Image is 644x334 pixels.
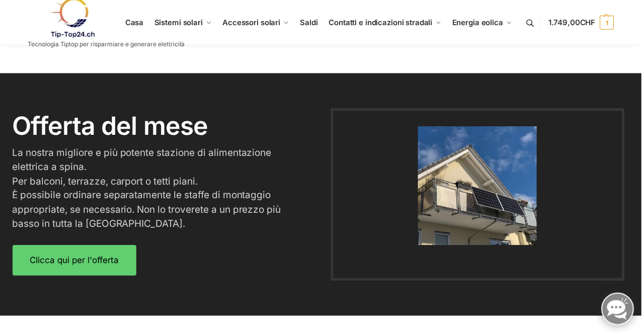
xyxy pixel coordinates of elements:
[582,18,598,27] font: CHF
[30,256,119,266] font: Clicca qui per l'offerta
[454,18,505,27] font: Energia eolica
[155,18,204,27] font: Sistemi solari
[13,246,137,277] a: Clicca qui per l'offerta
[330,18,434,27] font: Contatti e indicazioni stradali
[301,18,319,27] font: Saldi
[13,111,209,141] font: Offerta del mese
[28,40,186,48] font: Tecnologia Tiptop per risparmiare e generare elettricità
[550,18,582,27] font: 1.749,00
[13,190,282,230] font: È possibile ordinare separatamente le staffe di montaggio appropriate, se necessario. Non lo trov...
[550,8,616,38] a: 1.749,00CHF 1
[223,18,281,27] font: Accessori solari
[420,127,539,246] img: Casa 14
[13,147,273,174] font: La nostra migliore e più potente stazione di alimentazione elettrica a spina.
[608,19,610,27] font: 1
[13,176,199,188] font: Per balconi, terrazze, carport o tetti piani.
